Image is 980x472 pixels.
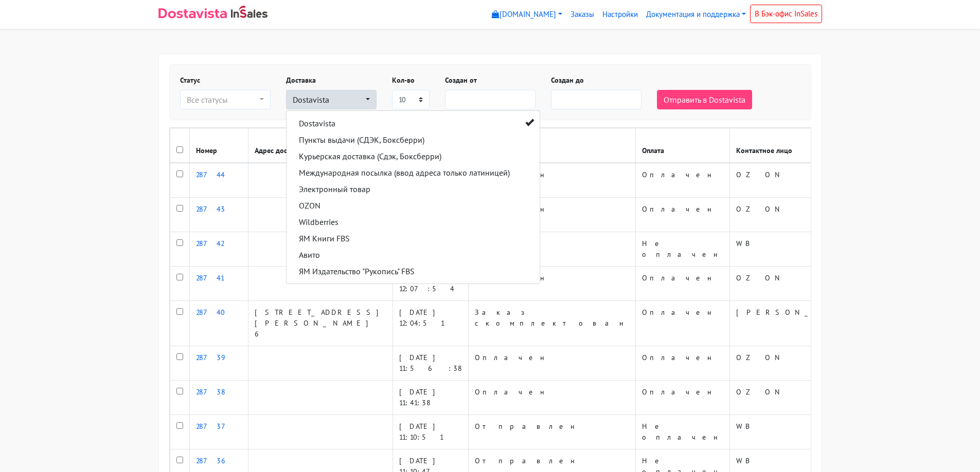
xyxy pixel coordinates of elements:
button: Dostavista [286,90,377,109]
img: InSales [231,6,268,18]
td: OZON [729,267,864,301]
th: Статус [468,128,635,163]
td: Новый [468,232,635,267]
a: 28741 [196,273,224,282]
td: Оплачен [635,381,729,415]
td: OZON [729,198,864,232]
div: Dostavista [293,93,364,106]
td: OZON [729,163,864,198]
a: 28744 [196,170,225,179]
td: Не оплачен [635,415,729,449]
td: Оплачен [468,198,635,232]
td: WB [729,232,864,267]
td: [DATE] 11:56:38 [393,346,468,381]
button: Все статусы [180,90,271,109]
span: Электронный товар [299,183,370,195]
label: Статус [180,75,200,86]
td: Оплачен [468,381,635,415]
td: [STREET_ADDRESS][PERSON_NAME] 6 [248,301,393,346]
td: Оплачен [635,301,729,346]
span: Dostavista [299,117,335,129]
a: 28742 [196,239,224,248]
span: Курьерская доставка (Сдэк, Боксберри) [299,150,441,162]
td: [DATE] 11:41:38 [393,381,468,415]
div: Все статусы [187,93,258,106]
span: Авито [299,249,320,261]
span: Wildberries [299,216,338,228]
th: Оплата [635,128,729,163]
th: Номер [189,128,248,163]
a: 28737 [196,422,235,431]
td: Оплачен [635,163,729,198]
a: [DOMAIN_NAME] [488,5,566,25]
td: OZON [729,346,864,381]
th: Адрес доставки [248,128,393,163]
span: OZON [299,199,320,212]
span: Пункты выдачи (СДЭК, Боксберри) [299,134,424,146]
label: Доставка [286,75,316,86]
td: Оплачен [468,267,635,301]
a: 28738 [196,387,225,397]
td: WB [729,415,864,449]
td: Оплачен [468,346,635,381]
span: Международная посылка (ввод адреса только латиницей) [299,166,510,179]
td: Оплачен [635,267,729,301]
td: Отправлен [468,415,635,449]
a: 28743 [196,204,225,214]
td: [PERSON_NAME] [729,301,864,346]
td: Оплачен [468,163,635,198]
a: 28740 [196,308,225,317]
label: Кол-во [392,75,415,86]
a: Документация и поддержка [642,5,750,25]
a: 28739 [196,353,226,362]
td: [DATE] 11:10:51 [393,415,468,449]
td: Не оплачен [635,232,729,267]
td: [DATE] 12:04:51 [393,301,468,346]
span: ЯМ Книги FBS [299,232,350,244]
a: Заказы [566,5,598,25]
a: 28736 [196,456,242,465]
td: Оплачен [635,346,729,381]
td: Заказ скомплектован [468,301,635,346]
span: ЯМ Издательство "Рукопись" FBS [299,265,415,277]
label: Создан от [445,75,477,86]
a: Настройки [598,5,642,25]
td: OZON [729,381,864,415]
label: Создан до [551,75,584,86]
img: Dostavista - срочная курьерская служба доставки [158,8,227,18]
button: Отправить в Dostavista [657,90,752,109]
td: Оплачен [635,198,729,232]
th: Контактное лицо [729,128,864,163]
a: В Бэк-офис InSales [750,5,822,23]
